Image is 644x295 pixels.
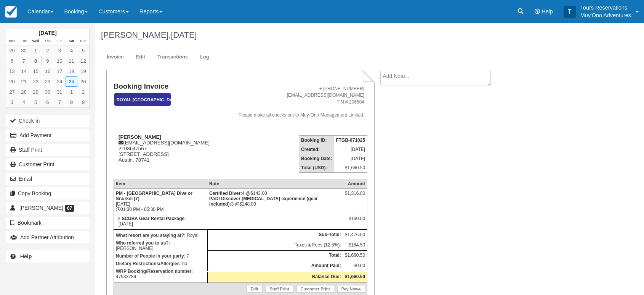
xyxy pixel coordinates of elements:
a: 9 [42,56,53,66]
th: Sat [66,37,77,45]
th: Created: [299,145,334,154]
b: Help [20,253,32,259]
p: : [PERSON_NAME] [116,239,205,252]
p: : na [116,260,205,267]
a: 28 [18,87,30,97]
span: $248.00 [240,201,256,207]
a: Log [194,50,215,65]
strong: FTGB-071025 [336,138,365,143]
strong: [PERSON_NAME] [119,134,161,140]
strong: [DATE] [38,30,56,36]
th: Booking ID: [299,135,334,145]
a: 5 [77,45,89,56]
td: [DATE] [334,154,367,163]
th: Total: [207,251,343,261]
a: 9 [77,97,89,107]
a: 26 [77,76,89,87]
a: 1 [30,45,42,56]
a: 20 [6,76,18,87]
a: 12 [77,56,89,66]
a: Edit [247,285,263,293]
th: Fri [54,37,66,45]
th: Amount [343,179,367,188]
a: Customer Print [296,285,334,293]
a: 2 [42,45,53,56]
a: 18 [66,66,77,76]
strong: Who referred you to us? [116,240,169,246]
strong: Number of People in your party [116,253,184,259]
h1: [PERSON_NAME], [101,31,573,40]
a: 4 [66,45,77,56]
a: 25 [66,76,77,87]
td: [DATE] 01:30 PM - 05:30 PM [114,188,207,214]
td: Taxes & Fees (12.5%): [207,240,343,251]
th: Tue [18,37,30,45]
a: 2 [77,87,89,97]
a: 7 [18,56,30,66]
th: Sun [77,37,89,45]
a: 1 [66,87,77,97]
div: $160.00 [345,216,365,227]
th: Balance Due: [207,272,343,283]
strong: Dietary Restrictions/Allergies [116,261,179,266]
a: 27 [6,87,18,97]
a: 16 [42,66,53,76]
td: $184.50 [343,240,367,251]
td: $0.00 [343,261,367,272]
p: Tours Reservations [580,4,631,11]
a: Staff Print [6,144,90,156]
th: Total (USD): [299,163,334,173]
a: 15 [30,66,42,76]
a: 23 [42,76,53,87]
a: 31 [54,87,66,97]
button: Copy Booking [6,187,90,199]
a: Invoice [101,50,130,65]
i: Help [535,9,540,14]
a: 11 [66,56,77,66]
a: 4 [18,97,30,107]
a: Staff Print [266,285,293,293]
a: 6 [6,56,18,66]
a: 10 [54,56,66,66]
a: Help [6,250,90,263]
strong: SCUBA Gear Rental Package [122,216,184,221]
a: 3 [6,97,18,107]
a: 17 [54,66,66,76]
img: checkfront-main-nav-mini-logo.png [5,6,17,18]
div: [EMAIL_ADDRESS][DOMAIN_NAME] 2103647567 [STREET_ADDRESS] Austin, 78741 [114,134,221,172]
a: 24 [54,76,66,87]
td: [DATE] [334,145,367,154]
strong: $1,660.50 [345,274,365,279]
a: 29 [6,45,18,56]
a: 19 [77,66,89,76]
p: : 47933784 [116,267,205,280]
button: Add Partner Attribution [6,231,90,243]
strong: Certified Diver [209,191,242,196]
span: [DATE] [171,30,197,40]
button: Check-in [6,115,90,127]
th: Sub-Total: [207,230,343,240]
a: Pay Now [337,285,365,293]
span: Help [541,8,553,15]
th: Amount Paid: [207,261,343,272]
p: : Royal [116,232,205,239]
h1: Booking Invoice [114,83,221,91]
div: $1,316.00 [345,191,365,202]
strong: WRP Booking/Reservation number [116,269,191,274]
td: $1,660.50 [343,251,367,261]
a: 30 [42,87,53,97]
span: $143.00 [250,191,267,196]
a: 8 [66,97,77,107]
p: Muy'Ono Adventures [580,11,631,19]
div: T [564,6,576,18]
p: : 7 [116,252,205,260]
a: 5 [30,97,42,107]
th: Mon [6,37,18,45]
button: Email [6,173,90,185]
a: 6 [42,97,53,107]
a: 14 [18,66,30,76]
em: Royal [GEOGRAPHIC_DATA] [114,93,171,106]
strong: PADI Discover Scuba Diving experience (gear included) [209,196,318,207]
a: 21 [18,76,30,87]
th: Rate [207,179,343,188]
